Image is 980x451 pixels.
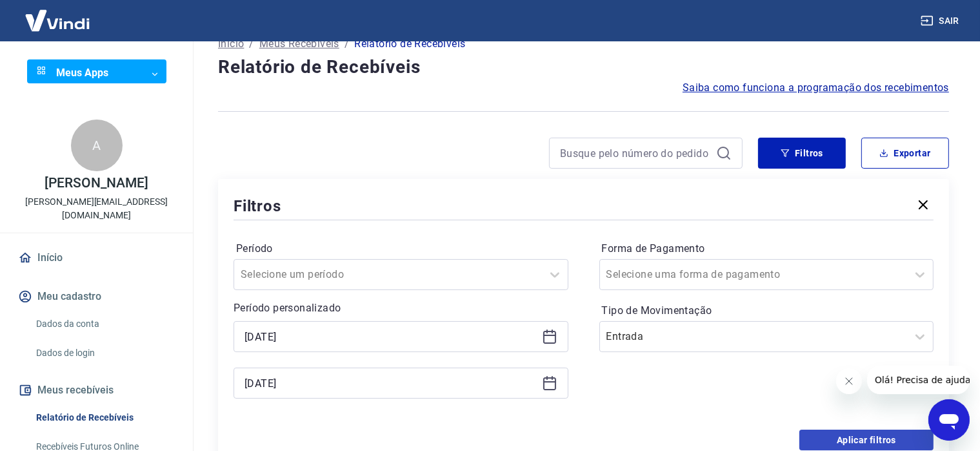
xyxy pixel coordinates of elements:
[683,80,949,96] a: Saiba como funciona a programação dos recebimentos
[31,404,177,431] a: Relatório de Recebíveis
[345,36,349,52] p: /
[867,366,970,394] iframe: Mensagem da empresa
[245,327,537,346] input: Data inicial
[560,143,711,163] input: Busque pelo número do pedido
[758,138,846,169] button: Filtros
[836,368,862,394] iframe: Fechar mensagem
[918,9,965,33] button: Sair
[15,1,99,40] img: Vindi
[928,399,970,441] iframe: Botão para abrir a janela de mensagens
[861,138,949,169] button: Exportar
[45,176,148,190] p: [PERSON_NAME]
[249,36,254,52] p: /
[31,311,177,337] a: Dados da conta
[15,282,177,311] button: Meu cadastro
[218,54,949,80] h4: Relatório de Recebíveis
[259,36,339,52] a: Meus Recebíveis
[234,196,281,216] h5: Filtros
[799,430,934,450] button: Aplicar filtros
[31,340,177,366] a: Dados de login
[602,241,932,257] label: Forma de Pagamento
[218,36,244,52] a: Início
[354,36,465,52] p: Relatório de Recebíveis
[10,195,183,222] p: [PERSON_NAME][EMAIL_ADDRESS][DOMAIN_NAME]
[245,373,537,393] input: Data final
[236,241,566,257] label: Período
[71,120,123,171] div: A
[602,303,932,319] label: Tipo de Movimentação
[15,244,177,272] a: Início
[15,376,177,404] button: Meus recebíveis
[234,300,568,316] p: Período personalizado
[8,9,108,19] span: Olá! Precisa de ajuda?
